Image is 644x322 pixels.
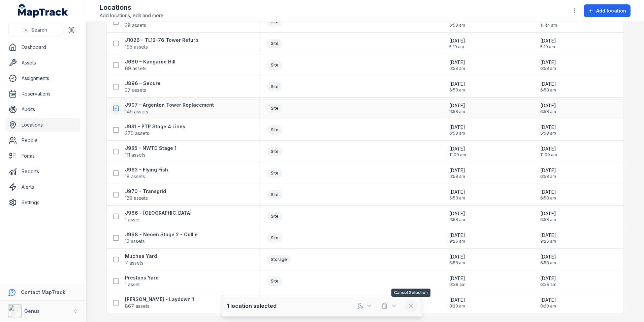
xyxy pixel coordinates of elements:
[267,125,283,135] div: Site
[540,297,556,303] span: [DATE]
[584,4,631,17] button: Add location
[125,152,146,158] span: 111 assets
[540,87,556,93] span: 6:58 am
[449,16,465,28] time: 01/04/2025, 6:58:26 am
[391,289,430,297] span: Cancel Selection
[5,165,80,178] a: Reports
[540,253,556,266] time: 01/04/2025, 6:58:26 am
[449,145,466,152] span: [DATE]
[125,296,194,310] a: [PERSON_NAME] - Laydown 1867 assets
[540,282,556,287] span: 6:39 am
[596,7,626,14] span: Add location
[125,238,145,245] span: 12 assets
[540,81,556,87] span: [DATE]
[449,131,465,136] span: 6:58 am
[449,66,465,71] span: 6:58 am
[540,145,557,152] span: [DATE]
[100,12,165,19] span: Add locations, edit and more.
[540,152,557,158] span: 11:09 am
[267,276,283,286] div: Site
[540,37,556,44] span: [DATE]
[5,87,80,101] a: Reservations
[540,145,557,158] time: 10/08/2025, 11:09:52 am
[31,27,47,33] span: Search
[267,147,283,156] div: Site
[24,308,40,314] strong: Genus
[449,81,465,87] span: [DATE]
[540,210,556,217] span: [DATE]
[540,275,556,282] span: [DATE]
[125,123,185,137] a: J931 - PTP Stage 4 Lines370 assets
[449,102,465,109] span: [DATE]
[125,188,166,202] a: J970 - Transgrid129 assets
[540,37,556,50] time: 20/08/2025, 5:19:05 am
[449,232,465,239] span: [DATE]
[540,44,556,50] span: 5:19 am
[449,303,465,309] span: 8:20 am
[267,39,283,48] div: Site
[125,231,198,238] strong: J998 - Neoen Stage 2 - Collie
[125,87,146,93] span: 37 assets
[125,15,187,29] a: 38 assets
[449,239,465,244] span: 9:26 am
[540,131,556,136] span: 6:58 am
[267,60,283,70] div: Site
[125,130,149,137] span: 370 assets
[5,72,80,85] a: Assignments
[449,217,465,222] span: 6:58 am
[540,81,556,93] time: 01/04/2025, 6:58:26 am
[449,109,465,114] span: 6:58 am
[125,22,146,29] span: 38 assets
[449,59,465,71] time: 01/04/2025, 6:58:26 am
[449,253,465,260] span: [DATE]
[125,253,157,260] strong: Muchea Yard
[449,195,465,201] span: 6:58 am
[21,289,65,295] strong: Contact MapTrack
[540,109,556,114] span: 6:58 am
[267,17,283,27] div: Site
[125,80,161,87] strong: J896 – Secure
[540,102,556,109] span: [DATE]
[125,210,192,216] strong: J986 - [GEOGRAPHIC_DATA]
[540,16,557,28] time: 14/04/2025, 11:44:39 am
[125,303,150,310] span: 867 assets
[540,124,556,136] time: 01/04/2025, 6:58:26 am
[125,231,198,245] a: J998 - Neoen Stage 2 - Collie12 assets
[540,253,556,260] span: [DATE]
[125,274,159,281] strong: Prestons Yard
[540,217,556,222] span: 6:58 am
[227,302,277,310] strong: 1 location selected
[449,260,465,266] span: 6:58 am
[267,233,283,243] div: Site
[18,4,68,18] a: MapTrack
[449,81,465,93] time: 01/04/2025, 6:58:26 am
[267,82,283,91] div: Site
[449,124,465,131] span: [DATE]
[125,58,175,65] strong: J680 – Kangaroo Hill
[125,166,168,180] a: J963 - Flying Fish18 assets
[125,166,168,173] strong: J963 - Flying Fish
[449,253,465,266] time: 01/04/2025, 6:58:26 am
[540,232,556,244] time: 02/06/2025, 9:26:14 am
[267,190,283,199] div: Site
[540,59,556,66] span: [DATE]
[540,59,556,71] time: 01/04/2025, 6:58:26 am
[267,212,283,221] div: Site
[125,102,214,108] strong: J907 – Argenton Tower Replacement
[5,118,80,132] a: Locations
[449,275,465,282] span: [DATE]
[449,167,465,179] time: 01/04/2025, 6:58:26 am
[449,152,466,158] span: 11:09 am
[125,58,175,72] a: J680 – Kangaroo Hill69 assets
[540,210,556,222] time: 01/04/2025, 6:58:26 am
[125,123,185,130] strong: J931 - PTP Stage 4 Lines
[125,145,176,152] strong: J955 - NWTD Stage 1
[540,23,557,28] span: 11:44 am
[449,232,465,244] time: 02/06/2025, 9:26:14 am
[449,23,465,28] span: 6:58 am
[449,167,465,174] span: [DATE]
[449,102,465,114] time: 01/04/2025, 6:58:26 am
[449,282,465,287] span: 6:39 am
[125,102,214,115] a: J907 – Argenton Tower Replacement149 assets
[449,124,465,136] time: 01/04/2025, 6:58:26 am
